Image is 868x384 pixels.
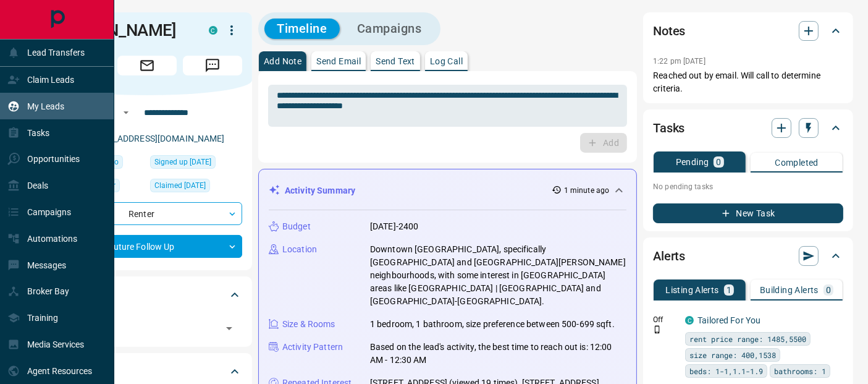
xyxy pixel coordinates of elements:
[370,318,615,331] p: 1 bedroom, 1 bathroom, size preference between 500-699 sqft.
[716,158,721,166] p: 0
[685,316,694,325] div: condos.ca
[653,241,843,271] div: Alerts
[282,220,311,233] p: Budget
[727,286,731,294] p: 1
[689,333,806,345] span: rent price range: 1485,5500
[269,179,626,202] div: Activity Summary1 minute ago
[826,286,831,294] p: 0
[316,57,361,66] p: Send Email
[52,280,242,310] div: Tags
[370,243,626,308] p: Downtown [GEOGRAPHIC_DATA], specifically [GEOGRAPHIC_DATA] and [GEOGRAPHIC_DATA][PERSON_NAME] nei...
[52,235,242,258] div: Future Follow Up
[697,315,761,325] a: Tailored For You
[345,19,434,39] button: Campaigns
[689,349,776,361] span: size range: 400,1538
[264,57,301,66] p: Add Note
[676,158,709,166] p: Pending
[370,341,626,367] p: Based on the lead's activity, the best time to reach out is: 12:00 AM - 12:30 AM
[653,177,843,196] p: No pending tasks
[154,179,206,192] span: Claimed [DATE]
[282,243,317,256] p: Location
[564,185,609,196] p: 1 minute ago
[150,179,242,196] div: Tue Jan 07 2025
[665,286,719,294] p: Listing Alerts
[52,20,190,40] h1: [PERSON_NAME]
[430,57,463,66] p: Log Call
[760,286,819,294] p: Building Alerts
[653,118,685,138] h2: Tasks
[653,314,678,325] p: Off
[85,134,225,143] a: [EMAIL_ADDRESS][DOMAIN_NAME]
[183,56,242,75] span: Message
[282,341,343,354] p: Activity Pattern
[52,202,242,225] div: Renter
[775,158,819,167] p: Completed
[209,26,217,35] div: condos.ca
[689,365,763,377] span: beds: 1-1,1.1-1.9
[221,320,238,337] button: Open
[653,246,685,266] h2: Alerts
[285,184,355,197] p: Activity Summary
[653,325,662,334] svg: Push Notification Only
[282,318,335,331] p: Size & Rooms
[653,57,706,66] p: 1:22 pm [DATE]
[653,113,843,143] div: Tasks
[774,365,826,377] span: bathrooms: 1
[117,56,177,75] span: Email
[150,155,242,173] div: Tue Jan 07 2025
[264,19,340,39] button: Timeline
[119,105,133,120] button: Open
[653,16,843,46] div: Notes
[376,57,415,66] p: Send Text
[653,21,685,41] h2: Notes
[653,69,843,95] p: Reached out by email. Will call to determine criteria.
[370,220,418,233] p: [DATE]-2400
[653,203,843,223] button: New Task
[154,156,211,168] span: Signed up [DATE]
